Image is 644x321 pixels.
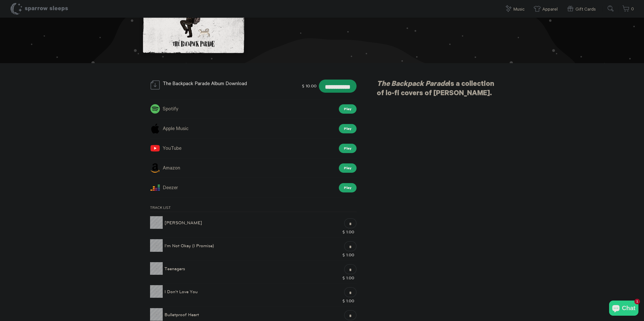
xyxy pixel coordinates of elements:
[340,251,357,259] div: $ 1.00
[533,4,560,15] a: Apparel
[608,301,640,317] inbox-online-store-chat: Shopify online store chat
[150,205,357,212] div: Track List
[150,164,180,173] a: Amazon
[377,81,448,89] em: The Backpack Parade
[150,242,215,255] a: I'm Not Okay (I Promise)
[339,183,357,192] a: Play
[150,105,178,114] a: Spotify
[340,274,357,282] div: $ 1.00
[339,124,357,133] a: Play
[567,4,598,15] a: Gift Cards
[622,4,634,15] a: 0
[301,82,318,91] div: $ 10.00
[150,219,203,232] a: [PERSON_NAME]
[340,228,357,236] div: $ 1.00
[10,3,68,15] h1: Sparrow Sleeps
[150,265,185,278] a: Teenagers
[150,124,189,133] a: Apple Music
[150,144,181,153] a: YouTube
[505,4,527,15] a: Music
[150,80,257,90] div: The Backpack Parade Album Download
[150,288,198,301] a: I Don't Love You
[339,144,357,153] a: Play
[606,4,616,14] input: Submit
[150,183,178,192] a: Deezer
[339,104,357,114] a: Play
[340,297,357,305] div: $ 1.00
[377,81,494,98] span: is a collection of lo-fi covers of [PERSON_NAME].
[339,163,357,173] a: Play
